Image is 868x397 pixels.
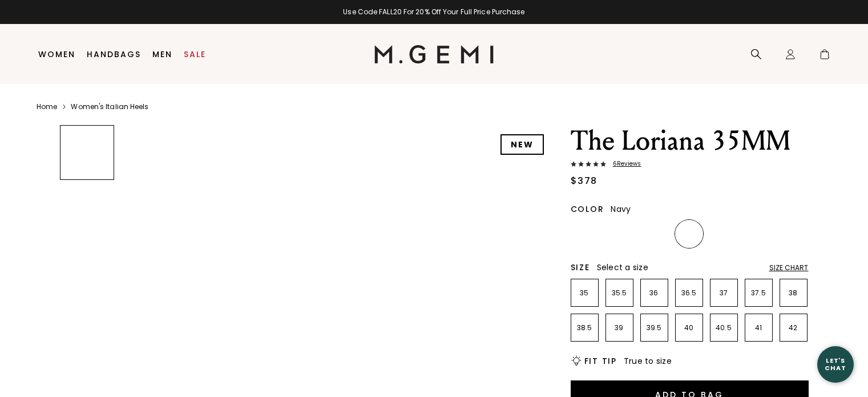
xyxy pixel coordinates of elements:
p: 42 [780,323,807,332]
p: 37.5 [745,288,772,298]
a: 6Reviews [571,161,809,170]
span: 6 Review s [606,161,641,167]
img: Gunmetal [711,221,737,247]
img: M.Gemi [374,45,494,63]
div: NEW [500,134,544,155]
div: Size Chart [769,263,809,272]
div: Let's Chat [817,357,854,371]
span: Navy [611,203,631,215]
p: 36 [641,288,668,298]
span: True to size [624,355,672,367]
p: 39 [606,323,633,332]
a: Sale [184,50,206,59]
img: The Loriana 35MM [60,185,114,239]
img: Chocolate [641,221,667,247]
img: Navy [676,221,702,247]
p: 38 [780,288,807,298]
p: 41 [745,323,772,332]
span: Select a size [597,262,648,273]
img: Black [572,221,597,247]
p: 35.5 [606,288,633,298]
img: The Loriana 35MM [60,244,114,298]
a: Women [38,50,75,59]
p: 37 [710,288,737,298]
div: $378 [571,174,597,188]
a: Women's Italian Heels [71,102,148,111]
a: Men [152,50,172,59]
p: 40 [676,323,703,332]
p: 36.5 [676,288,703,298]
h1: The Loriana 35MM [571,125,809,157]
p: 40.5 [710,323,737,332]
a: Home [37,102,57,111]
p: 38.5 [571,323,598,332]
h2: Color [571,204,604,214]
img: Light Tan [607,221,632,247]
p: 39.5 [641,323,668,332]
img: The Loriana 35MM [60,303,114,357]
p: 35 [571,288,598,298]
a: Handbags [87,50,141,59]
h2: Fit Tip [584,356,617,366]
h2: Size [571,263,590,272]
